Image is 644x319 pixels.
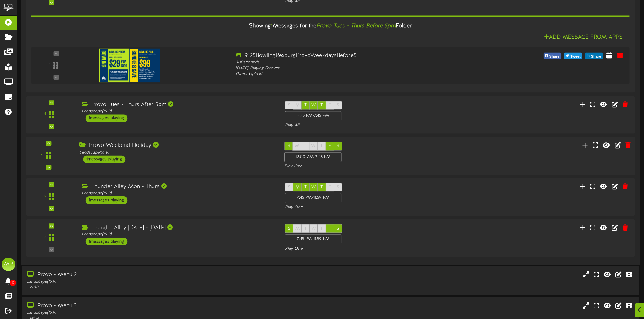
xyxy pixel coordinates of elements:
div: 300 seconds [236,59,475,65]
span: F [329,103,331,108]
span: T [320,144,323,149]
button: Tweet [564,53,582,59]
div: 1 messages playing [85,196,127,204]
span: S [288,185,290,190]
div: Landscape ( 16:9 ) [79,150,274,155]
span: Share [590,53,603,60]
span: 1 [271,23,273,29]
div: Play One [284,164,428,169]
span: S [337,103,339,108]
span: 0 [10,280,16,286]
div: Thunder Alley [DATE] - [DATE] [82,224,275,232]
div: # 2788 [27,285,274,290]
div: Thunder Alley Mon - Thurs [82,183,275,191]
div: 7:45 PM - 11:59 PM [285,193,342,203]
div: Direct Upload [236,71,475,77]
div: Play All [285,123,427,128]
div: 6 [44,194,46,200]
i: Provo Tues - Thurs Before 5pm [316,23,396,29]
span: M [295,103,300,108]
span: T [304,144,306,149]
span: W [311,226,316,231]
span: Share [548,53,561,60]
span: T [320,103,323,108]
div: Provo - Menu 3 [27,302,274,310]
div: Landscape ( 16:9 ) [27,310,274,316]
div: Provo Weekend Holiday [79,142,274,150]
span: S [288,103,290,108]
span: F [329,185,331,190]
div: Showing Messages for the Folder [26,19,635,33]
div: Landscape ( 16:9 ) [82,109,275,114]
div: Landscape ( 16:9 ) [82,232,275,238]
span: S [337,226,339,231]
div: [DATE] - Playing Forever [236,65,475,71]
span: S [337,185,339,190]
div: Landscape ( 16:9 ) [27,279,274,285]
div: Provo Tues - Thurs After 5pm [82,101,275,109]
div: MP [2,258,15,271]
span: T [320,226,323,231]
span: T [304,185,307,190]
span: M [295,144,299,149]
span: W [311,144,316,149]
img: fbb1b1ea-a81b-4e46-b122-8f2b0e57f7dc.jpg [99,49,160,82]
span: T [304,226,307,231]
div: 1 messages playing [85,238,127,245]
div: Play One [285,246,427,251]
span: T [304,103,307,108]
span: S [288,226,290,231]
span: F [329,226,331,231]
span: S [337,144,339,149]
div: 12:00 AM - 7:45 PM [284,152,341,162]
span: M [295,226,300,231]
button: Add Message From Apps [542,33,625,42]
div: Landscape ( 16:9 ) [82,191,275,196]
span: F [329,144,331,149]
span: Tweet [569,53,582,60]
button: Share [544,53,562,59]
div: 9125BowlingRexburgProvoWeekdaysBefore5 [236,52,475,60]
span: W [311,103,316,108]
span: M [295,185,300,190]
div: 1 messages playing [83,156,125,163]
div: 7:45 PM - 11:59 PM [285,234,342,244]
span: S [288,144,290,149]
div: 1 messages playing [85,114,127,122]
span: W [311,185,316,190]
button: Share [585,53,603,59]
div: Provo - Menu 2 [27,271,274,279]
div: Play One [285,205,427,211]
span: T [320,185,323,190]
div: 4:45 PM - 7:45 PM [285,111,342,121]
